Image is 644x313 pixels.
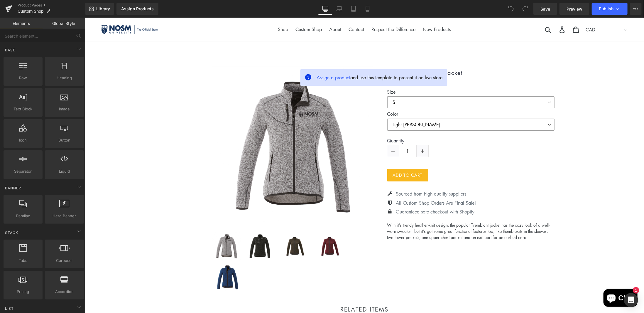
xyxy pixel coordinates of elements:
[47,289,82,295] span: Accordion
[302,51,378,58] a: Women's Tremblant Jacket
[43,18,85,29] a: Global Style
[193,9,204,15] span: Shop
[567,6,582,12] span: Preview
[190,7,207,16] a: Shop
[4,47,16,53] span: Base
[47,137,82,143] span: Button
[318,3,332,15] a: Desktop
[302,120,470,127] label: Quantity
[284,7,334,16] a: Respect the Difference
[311,173,391,180] p: Sourced from high quality suppliers
[126,49,294,210] img: Women's Tremblant Jacket
[287,9,331,15] span: Respect the Difference
[624,293,638,307] div: Open Intercom Messenger
[302,204,465,223] span: With it's trendy heather-knit design, the popular Tremblant jacket has the cozy look of a well-wo...
[5,106,41,112] span: Text Block
[462,5,478,18] input: Search
[47,168,82,174] span: Liquid
[4,230,19,235] span: Stack
[47,213,82,219] span: Hero Banner
[5,137,41,143] span: Icon
[232,56,358,63] span: and use this template to present it on live store
[47,75,82,81] span: Heading
[346,3,361,15] a: Tablet
[5,213,41,219] span: Parallax
[18,9,44,14] span: Custom Shop
[519,3,531,15] button: Redo
[245,9,257,15] span: About
[229,214,261,243] img: Women's Tremblant Jacket
[208,7,240,16] a: Custom Shop
[592,3,628,15] button: Publish
[232,57,266,63] span: Assign a product
[517,272,555,291] inbox-online-store-chat: Shopify online store chat
[5,258,41,264] span: Tabs
[332,3,346,15] a: Laptop
[338,9,366,15] span: New Products
[599,6,613,11] span: Publish
[302,94,470,101] label: Color
[630,3,642,15] button: More
[194,214,226,243] img: Women's Tremblant Jacket
[261,7,283,16] a: Contact
[361,3,375,15] a: Mobile
[47,106,82,112] span: Image
[96,6,110,11] span: Library
[311,182,391,189] p: All Custom Shop Orders Are Final Sale!
[5,75,41,81] span: Row
[5,168,41,174] span: Separator
[302,72,470,79] label: Size
[302,151,344,164] button: Add To Cart
[308,154,338,160] span: Add To Cart
[242,7,260,16] a: About
[264,9,280,15] span: Contact
[211,9,237,15] span: Custom Shop
[4,185,22,191] span: Banner
[108,288,451,295] h2: RELATED ITEMS
[560,3,589,15] a: Preview
[127,245,159,275] img: Women's Tremblant Jacket
[16,7,89,16] img: NOSM University Store
[4,306,14,311] span: List
[311,191,391,198] p: Guaranteed safe checkout with Shopify
[121,6,154,11] div: Assign Products
[47,258,82,264] span: Carousel
[335,7,369,16] a: New Products
[159,214,191,243] img: Women's Tremblant Jacket
[18,3,85,8] a: Product Pages
[505,3,517,15] button: Undo
[127,214,156,243] img: Women's Tremblant Jacket
[85,3,114,15] a: New Library
[5,289,41,295] span: Pricing
[540,6,550,12] span: Save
